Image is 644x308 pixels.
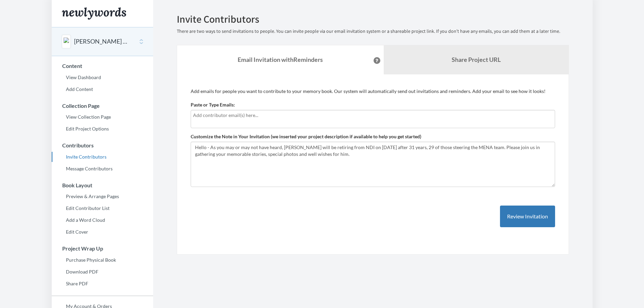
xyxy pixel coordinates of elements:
a: Edit Contributor List [52,203,153,213]
a: Edit Cover [52,227,153,237]
h3: Book Layout [52,182,153,188]
label: Paste or Type Emails: [191,101,235,108]
a: Add a Word Cloud [52,215,153,225]
input: Add contributor email(s) here... [193,112,553,119]
a: Add Content [52,84,153,94]
button: [PERSON_NAME] retirement [74,37,129,46]
img: Newlywords logo [62,7,126,20]
h2: Invite Contributors [177,14,569,25]
h3: Content [52,63,153,69]
strong: Email Invitation with Reminders [238,56,323,63]
h3: Contributors [52,142,153,148]
label: Customize the Note in Your Invitation (we inserted your project description if available to help ... [191,133,421,140]
a: Purchase Physical Book [52,255,153,265]
textarea: Hello - As you may or may not have heard, [PERSON_NAME] will be retiring from NDI on [DATE] after... [191,142,555,187]
a: Message Contributors [52,164,153,174]
a: Download PDF [52,267,153,277]
a: Share PDF [52,279,153,289]
h3: Project Wrap Up [52,245,153,252]
b: Share Project URL [452,56,501,63]
p: Add emails for people you want to contribute to your memory book. Our system will automatically s... [191,88,555,95]
a: Invite Contributors [52,152,153,162]
h3: Collection Page [52,103,153,109]
a: View Dashboard [52,72,153,82]
button: Review Invitation [500,206,555,228]
a: Edit Project Options [52,124,153,134]
a: Preview & Arrange Pages [52,191,153,202]
p: There are two ways to send invitations to people. You can invite people via our email invitation ... [177,28,569,35]
a: View Collection Page [52,112,153,122]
